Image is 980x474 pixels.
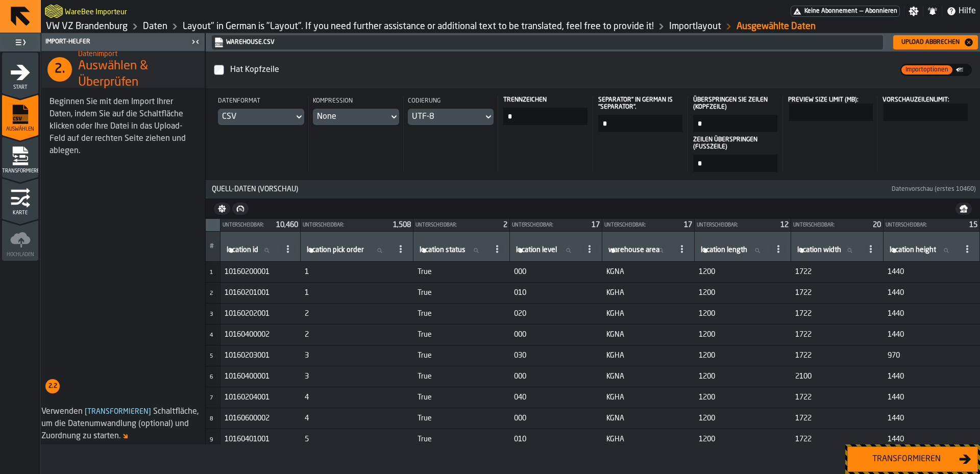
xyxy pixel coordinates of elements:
div: StatList-item-Unterscheidbar: [510,219,602,231]
span: Transformieren [83,408,153,415]
span: 010 [514,435,598,443]
span: 10160401001 [225,435,297,443]
div: StatList-item-Unterscheidbar: [220,219,300,231]
a: link-to-/wh/i/fa05c68f-4c9c-4120-ba7f-9a7e5740d4da/import/layout/ff24f4bf-41f7-48df-b8ee-a45e9334... [737,21,816,32]
span: 1440 [888,331,976,339]
span: True [418,289,506,297]
span: 20 [873,221,881,229]
span: KGNA [606,372,691,381]
a: link-to-/wh/i/fa05c68f-4c9c-4120-ba7f-9a7e5740d4da/pricing/ [791,6,900,17]
span: 1440 [888,372,976,381]
input: input-value-Separator" in German is "Separator". input-value-Separator" in German is "Separator". [598,115,682,132]
span: Trennzeichen [503,96,585,104]
div: CodierungDropdownMenuValue-UTF_8 [408,96,494,125]
div: Codierung [408,96,494,109]
span: KGHA [606,289,691,297]
h2: Sub Title [78,48,197,58]
span: True [418,393,506,402]
span: 1 [305,268,409,276]
a: link-to-/wh/i/fa05c68f-4c9c-4120-ba7f-9a7e5740d4da/designer [183,21,654,32]
div: KompressionDropdownMenuValue-NO [313,96,399,125]
label: button-toggle-Schließe mich [188,36,203,48]
span: 2 [305,331,409,339]
span: # [210,243,214,250]
span: 7 [210,395,213,401]
span: 1722 [795,352,879,360]
div: StatList-item-Unterscheidbar: [791,219,883,231]
span: Warehouse.csv [212,35,883,49]
label: InputCheckbox-label-react-aria6140509240-:rm1: [214,60,900,80]
span: 1200 [699,352,787,360]
span: 17 [684,221,692,229]
span: KGNA [606,268,691,276]
span: KGHA [606,435,691,443]
span: Quell-Daten (Vorschau) [208,185,890,193]
input: label [418,244,487,257]
span: Vorschauzeilenlimit: [883,97,949,103]
span: 1722 [795,331,879,339]
span: KGNA [606,414,691,422]
li: menu Auswählen [2,94,38,135]
span: 10160202001 [225,310,297,318]
span: True [418,372,506,381]
li: menu Transformieren [2,136,38,177]
span: 1440 [888,268,976,276]
label: react-aria6140509240-:rmb: [787,96,873,121]
div: InputCheckbox-react-aria6140509240-:rm1: [228,62,898,78]
input: label [225,244,278,257]
span: ] [149,408,151,415]
header: Import-Helfer [41,33,205,51]
span: 1200 [699,268,787,276]
li: menu Karte [2,178,38,219]
span: Überspringen Sie Zeilen (Kopfzeile) [693,96,775,111]
div: Unterscheidbar: [793,222,869,228]
span: Auswählen [2,127,38,132]
span: Separator" in German is "Separator". [598,96,680,111]
span: 030 [514,352,598,360]
label: react-aria6140509240-:rmd: [881,96,968,121]
span: Zeilen überspringen (Fußzeile) [693,136,775,151]
div: title-Auswählen & Überprüfen [41,51,205,88]
span: 1 [210,270,213,276]
span: 10160400001 [225,372,297,381]
span: 1200 [699,310,787,318]
div: Unterscheidbar: [604,222,680,228]
span: 020 [514,310,598,318]
button: button- [955,203,972,215]
span: [ [85,408,87,415]
label: input-value-Zeilen überspringen (Fußzeile) [692,136,778,172]
input: label [305,244,390,257]
span: True [418,352,506,360]
span: 15 [969,221,977,229]
button: button- [206,180,980,198]
span: Preview Size Limit (MB): [788,97,859,103]
div: Verwenden Schaltfläche, um die Datenumwandlung (optional) und Zuordnung zu starten. [41,377,201,442]
span: 1440 [888,310,976,318]
input: label [795,244,861,257]
span: 10160201001 [225,289,297,297]
span: 970 [888,352,976,360]
input: InputCheckbox-label-react-aria6140509240-:rm1: [214,65,224,75]
span: label [516,246,557,254]
span: KGHA [606,393,691,402]
span: 1 [305,289,409,297]
button: button-Upload abbrechen [893,35,978,49]
a: link-to-/wh/i/fa05c68f-4c9c-4120-ba7f-9a7e5740d4da [46,21,128,32]
span: 10160200001 [225,268,297,276]
label: button-toggle-Hilfe [942,5,980,17]
a: logo-header [45,2,63,20]
span: KGHA [606,352,691,360]
div: Datenformat [218,96,304,109]
span: 1200 [699,372,787,381]
span: 040 [514,393,598,402]
span: 2 [210,291,213,296]
div: StatList-item-Unterscheidbar: [602,219,694,231]
span: 10160400002 [225,331,297,339]
span: Transformieren [2,168,38,174]
span: 4 [210,333,213,338]
span: KGNA [606,331,691,339]
span: 1,508 [393,221,411,229]
span: 1200 [699,414,787,422]
div: thumb [954,65,971,75]
div: Beginnen Sie mit dem Import Ihrer Daten, indem Sie auf die Schaltfläche klicken oder Ihre Datei i... [50,96,197,157]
